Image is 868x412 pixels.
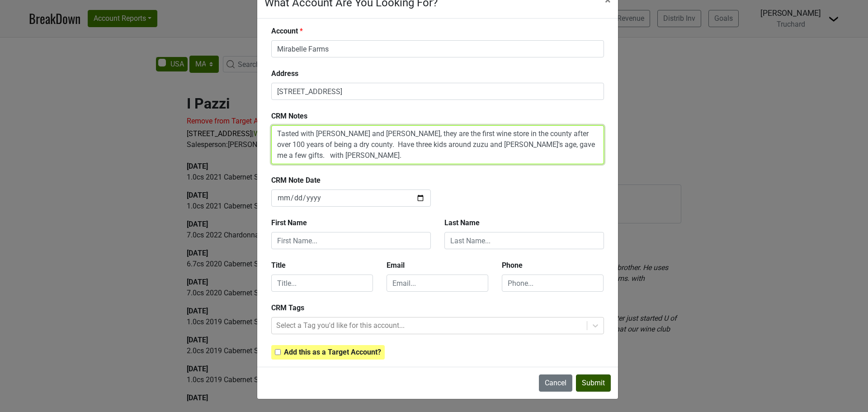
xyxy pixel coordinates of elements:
[539,374,572,392] button: Cancel
[271,275,373,292] input: Title...
[271,69,298,78] b: Address
[271,261,286,270] b: Title
[387,261,405,270] b: Email
[444,232,604,249] input: Last Name...
[271,218,307,227] b: First Name
[271,83,604,100] input: Include any address info you have...
[502,261,523,270] b: Phone
[502,275,604,292] input: Phone...
[444,218,480,227] b: Last Name
[271,125,604,164] textarea: Tasted with [PERSON_NAME] and [PERSON_NAME], they are the first wine store in the county after ov...
[271,232,431,249] input: First Name...
[284,348,381,356] strong: Add this as a Target Account?
[387,275,488,292] input: Email...
[576,374,611,392] button: Submit
[271,27,298,35] b: Account
[271,176,321,185] b: CRM Note Date
[271,112,307,120] b: CRM Notes
[271,303,304,312] b: CRM Tags
[271,40,604,57] input: Name...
